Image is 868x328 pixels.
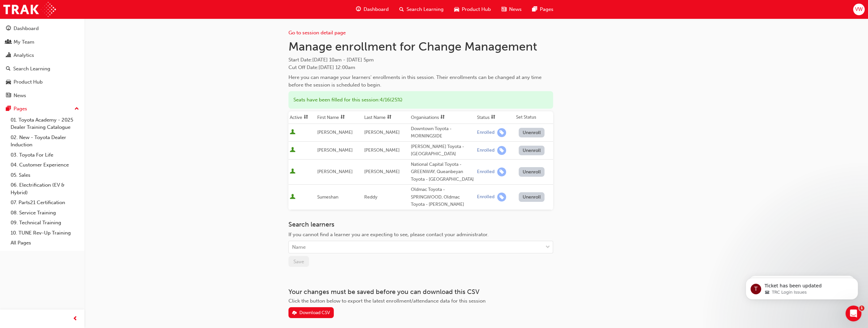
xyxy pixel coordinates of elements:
button: Pages [3,103,82,115]
h3: Your changes must be saved before you can download this CSV [288,288,553,296]
h1: Manage enrollment for Change Management [288,39,553,54]
th: Set Status [515,111,553,124]
a: 10. TUNE Rev-Up Training [8,228,82,238]
div: Dashboard [14,25,39,32]
span: news-icon [6,93,11,99]
span: Dashboard [364,6,389,13]
span: search-icon [6,66,11,72]
button: Download CSV [288,307,334,318]
h3: Search learners [288,221,553,228]
div: Here you can manage your learners' enrollments in this session. Their enrollments can be changed ... [288,74,553,89]
span: car-icon [454,5,459,14]
th: Toggle SortBy [476,111,515,124]
span: Pages [540,6,553,13]
a: 09. Technical Training [8,218,82,228]
a: guage-iconDashboard [351,3,394,16]
span: Save [293,259,304,265]
span: guage-icon [356,5,361,14]
a: Analytics [3,49,82,61]
span: [PERSON_NAME] [364,169,400,174]
iframe: Intercom live chat [846,306,861,321]
div: Seats have been filled for this session : 4 / 16 ( 25% ) [288,91,553,109]
a: News [3,90,82,102]
span: User is active [290,168,295,175]
div: My Team [14,38,34,46]
span: news-icon [501,5,506,14]
a: All Pages [8,238,82,248]
a: 02. New - Toyota Dealer Induction [8,132,82,150]
span: sorting-icon [440,115,445,120]
span: Sumeshan [317,194,338,200]
div: Enrolled [477,129,495,136]
span: guage-icon [6,26,11,32]
span: 1 [859,306,864,311]
span: download-icon [292,310,297,316]
span: Product Hub [462,6,491,13]
span: sorting-icon [491,115,496,120]
a: Product Hub [3,76,82,88]
div: Enrolled [477,147,495,154]
span: search-icon [399,5,404,14]
a: 07. Parts21 Certification [8,198,82,208]
a: 08. Service Training [8,208,82,218]
span: [DATE] 10am - [DATE] 5pm [312,57,374,63]
span: Click the button below to export the latest enrollment/attendance data for this session [288,298,486,304]
div: Oldmac Toyota - SPRINGWOOD, Oldmac Toyota - [PERSON_NAME] [411,186,474,208]
span: News [509,6,522,13]
span: up-icon [74,105,79,113]
span: User is active [290,194,295,200]
button: VW [853,4,865,15]
div: Downtown Toyota - MORNINGSIDE [411,125,474,140]
th: Toggle SortBy [363,111,410,124]
button: Unenroll [519,167,544,177]
div: Product Hub [14,78,43,86]
div: News [14,92,26,99]
div: Enrolled [477,194,495,200]
button: Save [288,256,309,267]
a: 03. Toyota For Life [8,150,82,160]
span: User is active [290,129,295,136]
span: [PERSON_NAME] [317,147,353,153]
span: chart-icon [6,53,11,58]
span: car-icon [6,79,11,85]
a: news-iconNews [496,3,527,16]
span: prev-icon [73,315,78,323]
span: [PERSON_NAME] [317,129,353,135]
th: Toggle SortBy [410,111,476,124]
div: National Capital Toyota - GREENWAY, Queanbeyan Toyota - [GEOGRAPHIC_DATA] [411,161,474,183]
iframe: Intercom notifications message [736,264,868,310]
th: Toggle SortBy [316,111,363,124]
a: My Team [3,36,82,48]
button: Unenroll [519,192,544,202]
span: Reddy [364,194,377,200]
a: 04. Customer Experience [8,160,82,170]
span: [PERSON_NAME] [317,169,353,174]
button: DashboardMy TeamAnalyticsSearch LearningProduct HubNews [3,21,82,103]
button: Unenroll [519,128,544,137]
a: Dashboard [3,22,82,35]
img: Trak [3,2,56,17]
span: learningRecordVerb_ENROLL-icon [497,193,506,201]
div: Name [292,243,306,251]
span: If you cannot find a learner you are expecting to see, please contact your administrator. [288,232,489,237]
button: Unenroll [519,146,544,155]
a: car-iconProduct Hub [449,3,496,16]
a: 06. Electrification (EV & Hybrid) [8,180,82,198]
span: learningRecordVerb_ENROLL-icon [497,146,506,155]
span: VW [855,6,863,13]
div: Pages [14,105,27,113]
span: down-icon [545,243,550,252]
span: Start Date : [288,56,553,64]
div: [PERSON_NAME] Toyota - [GEOGRAPHIC_DATA] [411,143,474,158]
span: pages-icon [532,5,537,14]
span: sorting-icon [340,115,345,120]
span: people-icon [6,39,11,45]
span: User is active [290,147,295,154]
a: 01. Toyota Academy - 2025 Dealer Training Catalogue [8,115,82,132]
